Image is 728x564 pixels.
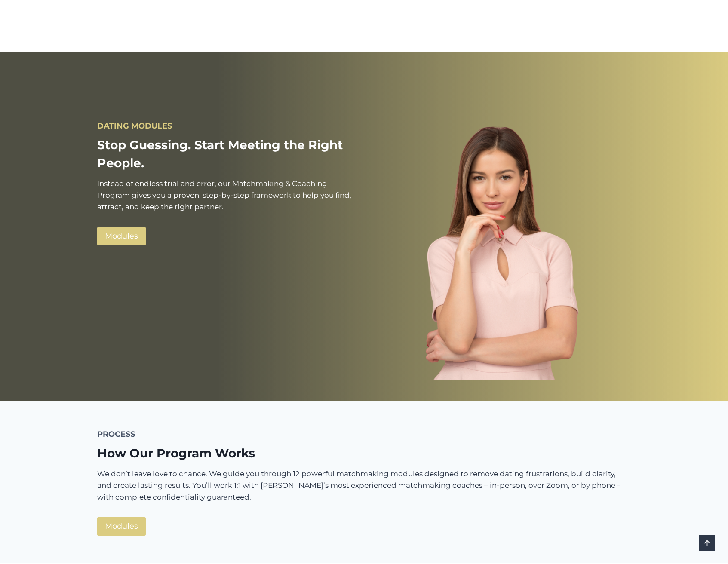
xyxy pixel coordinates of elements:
[105,230,138,242] span: Modules
[105,520,138,533] span: Modules
[699,535,715,551] a: Scroll to top
[97,178,357,213] p: Instead of endless trial and error, our Matchmaking & Coaching Program gives you a proven, step-b...
[97,120,357,132] h6: DATING MODULES
[97,136,357,172] h2: Stop Guessing. Start Meeting the Right People.
[97,444,631,462] h2: How Our Program Works
[97,429,631,440] h6: PROCESS
[97,468,631,503] p: We don’t leave love to chance. We guide you through 12 powerful matchmaking modules designed to r...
